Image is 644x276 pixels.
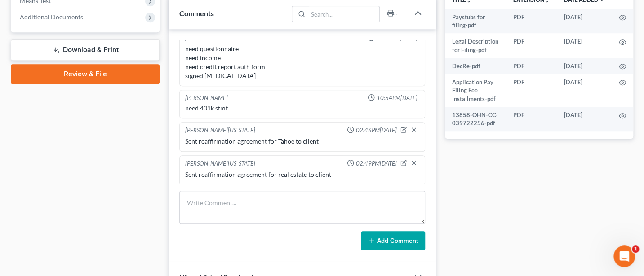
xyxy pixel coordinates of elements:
[185,137,419,146] div: Sent reaffirmation agreement for Tahoe to client
[185,94,228,102] div: [PERSON_NAME]
[506,9,557,34] td: PDF
[445,33,506,58] td: Legal Description for Filing-pdf
[506,107,557,131] td: PDF
[445,74,506,107] td: Application Pay Filing Fee Installments-pdf
[179,9,214,18] span: Comments
[445,107,506,131] td: 13858-OHN-CC-039722256-pdf
[506,33,557,58] td: PDF
[361,231,425,250] button: Add Comment
[557,33,612,58] td: [DATE]
[557,9,612,34] td: [DATE]
[185,44,419,80] div: need questionnaire need income need credit report auth form signed [MEDICAL_DATA]
[11,39,160,61] a: Download & Print
[308,6,379,22] input: Search...
[11,64,160,84] a: Review & File
[557,107,612,131] td: [DATE]
[185,126,255,135] div: [PERSON_NAME][US_STATE]
[20,13,83,21] span: Additional Documents
[506,58,557,74] td: PDF
[356,159,397,168] span: 02:49PM[DATE]
[356,126,397,135] span: 02:46PM[DATE]
[613,245,635,267] iframe: Intercom live chat
[445,58,506,74] td: DecRe-pdf
[185,104,419,113] div: need 401k stmt
[632,245,639,253] span: 1
[445,9,506,34] td: Paystubs for filing-pdf
[557,58,612,74] td: [DATE]
[185,159,255,168] div: [PERSON_NAME][US_STATE]
[506,74,557,107] td: PDF
[377,94,417,102] span: 10:54PM[DATE]
[185,170,419,179] div: Sent reaffirmation agreement for real estate to client
[557,74,612,107] td: [DATE]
